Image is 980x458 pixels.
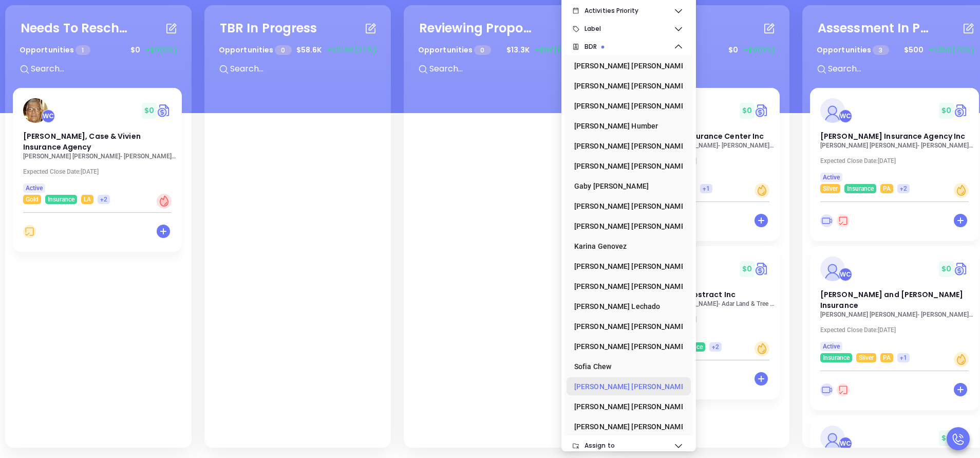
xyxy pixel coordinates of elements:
[818,19,931,38] div: Assessment In Progress
[755,183,769,198] div: Warm
[212,13,383,88] div: TBR In ProgressOpportunities 0$58.6K+$21.9K(37%)
[820,311,974,318] p: Sean Coleman - Drushel and Kolakowski Insurance
[21,19,134,38] div: Needs To Reschedule
[817,41,889,60] p: Opportunities
[585,19,673,39] span: Label
[755,261,769,277] img: Quote
[142,103,157,119] span: $ 0
[13,88,184,257] div: profileWalter Contreras$0Circle dollar[PERSON_NAME], Case & Vivien Insurance Agency[PERSON_NAME] ...
[740,261,755,277] span: $ 0
[726,42,741,58] span: $ 0
[823,341,840,352] span: Active
[23,153,177,160] p: Jim Bacino - Lowry-Dunham, Case & Vivien Insurance Agency
[611,13,782,88] div: InterviewOpportunities 2$0+$0(0%)
[327,45,376,56] span: +$21.9K (37%)
[418,41,491,60] p: Opportunities
[275,45,291,55] span: 0
[939,261,954,277] span: $ 0
[859,352,874,363] span: Silver
[810,88,979,193] a: profileWalter Contreras$0Circle dollar[PERSON_NAME] Insurance Agency Inc[PERSON_NAME] [PERSON_NAM...
[755,103,769,118] img: Quote
[157,103,172,118] img: Quote
[13,13,184,88] div: Needs To RescheduleOpportunities 1$0+$0(0%)
[820,326,974,334] p: Expected Close Date: [DATE]
[585,36,673,57] span: BDR
[628,62,782,76] input: Search...
[755,341,769,356] div: Warm
[42,109,55,123] div: Walter Contreras
[574,216,677,236] div: [PERSON_NAME] [PERSON_NAME]
[100,194,107,205] span: +2
[621,142,775,149] p: Jim Crowley - Holbrook Insurance Center Inc
[703,183,710,194] span: +1
[145,45,177,56] span: +$0 (0%)
[428,62,582,76] input: Search...
[30,62,184,76] input: Search...
[873,45,889,55] span: 3
[954,261,969,277] img: Quote
[48,194,74,205] span: Insurance
[823,183,838,194] span: Silver
[229,62,383,76] input: Search...
[411,13,582,88] div: Reviewing ProposalOpportunities 0$13.3K+$9K(68%)
[954,352,969,367] div: Warm
[574,336,677,357] div: [PERSON_NAME] [PERSON_NAME]
[954,183,969,198] div: Warm
[157,194,172,209] div: Hot
[574,296,677,317] div: [PERSON_NAME] Lechado
[574,76,677,96] div: [PERSON_NAME] [PERSON_NAME]
[474,45,491,55] span: 0
[574,196,677,216] div: [PERSON_NAME] [PERSON_NAME]
[23,131,141,152] span: Lowry-Dunham, Case & Vivien Insurance Agency
[901,42,926,58] span: $ 500
[585,435,673,456] span: Assign to
[535,45,576,56] span: +$9K (68%)
[220,19,317,38] div: TBR In Progress
[574,396,677,417] div: [PERSON_NAME] [PERSON_NAME]
[820,426,845,450] img: Dreher Agency Inc
[621,316,775,323] p: Expected Close Date: [DATE]
[23,98,48,123] img: Lowry-Dunham, Case & Vivien Insurance Agency
[847,183,874,194] span: Insurance
[574,376,677,397] div: [PERSON_NAME] [PERSON_NAME]
[13,88,182,204] a: profileWalter Contreras$0Circle dollar[PERSON_NAME], Case & Vivien Insurance Agency[PERSON_NAME] ...
[820,289,963,310] span: Drushel and Kolakowski Insurance
[26,194,39,205] span: Gold
[839,437,852,450] div: Walter Contreras
[574,176,677,196] div: Gaby [PERSON_NAME]
[883,352,891,363] span: PA
[823,352,850,363] span: Insurance
[621,300,775,307] p: Natan Katz - Adar Land & Tree Abstract Inc
[76,45,90,55] span: 1
[294,42,324,58] span: $ 58.6K
[23,168,177,175] p: Expected Close Date: [DATE]
[743,45,775,56] span: +$0 (0%)
[574,56,677,76] div: [PERSON_NAME] [PERSON_NAME]
[820,98,845,123] img: Straub Insurance Agency Inc
[26,182,43,194] span: Active
[574,356,677,377] div: Sofia Chew
[740,103,755,119] span: $ 0
[820,142,974,149] p: Steve Straub - Straub Insurance Agency Inc
[839,268,852,281] div: Walter Contreras
[585,1,673,21] span: Activities Priority
[128,42,143,58] span: $ 0
[20,41,90,60] p: Opportunities
[574,276,677,297] div: [PERSON_NAME] [PERSON_NAME]
[823,172,840,183] span: Active
[810,246,979,362] a: profileWalter Contreras$0Circle dollar[PERSON_NAME] and [PERSON_NAME] Insurance[PERSON_NAME] [PER...
[574,416,677,437] div: [PERSON_NAME] [PERSON_NAME]
[574,256,677,277] div: [PERSON_NAME] [PERSON_NAME]
[900,352,907,363] span: +1
[929,45,974,56] span: +$350 (70%)
[954,103,969,118] img: Quote
[820,157,974,164] p: Expected Close Date: [DATE]
[574,156,677,176] div: [PERSON_NAME] [PERSON_NAME]
[219,41,292,60] p: Opportunities
[574,316,677,337] div: [PERSON_NAME] [PERSON_NAME]
[574,116,677,136] div: [PERSON_NAME] Humber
